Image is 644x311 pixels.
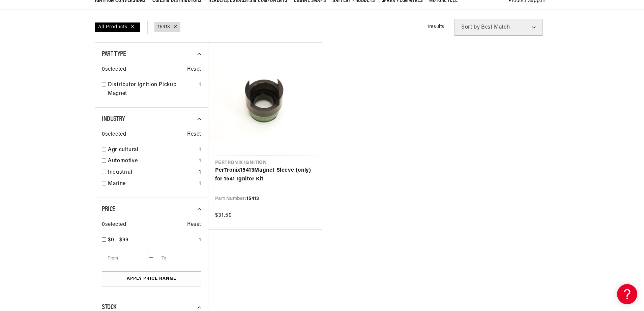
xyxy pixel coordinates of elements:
span: Reset [187,65,201,74]
div: 1 [199,146,201,154]
span: 0 selected [102,65,126,74]
a: Automotive [108,157,196,166]
span: 0 selected [102,130,126,139]
div: 1 [199,168,201,177]
div: 1 [199,180,201,188]
input: To [156,250,201,266]
span: 0 selected [102,220,126,229]
div: 1 [199,157,201,166]
button: Apply Price Range [102,271,201,286]
span: Sort by [461,25,480,30]
span: 1 results [427,24,444,29]
div: All Products [95,22,140,32]
a: 15413 [158,24,170,31]
a: Agricultural [108,146,196,154]
div: 1 [199,236,201,245]
span: Industry [102,116,125,123]
span: Price [102,206,115,213]
div: 1 [199,81,201,90]
select: Sort by [455,19,543,36]
span: Stock [102,304,116,311]
a: Marine [108,180,196,188]
span: — [149,254,154,263]
input: From [102,250,147,266]
a: Industrial [108,168,196,177]
span: Reset [187,130,201,139]
a: Distributor Ignition Pickup Magnet [108,81,196,98]
span: Part Type [102,51,126,58]
a: PerTronix15413Magnet Sleeve (only) for 1541 Ignitor Kit [215,166,315,183]
span: Reset [187,220,201,229]
span: $0 - $99 [108,237,129,243]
